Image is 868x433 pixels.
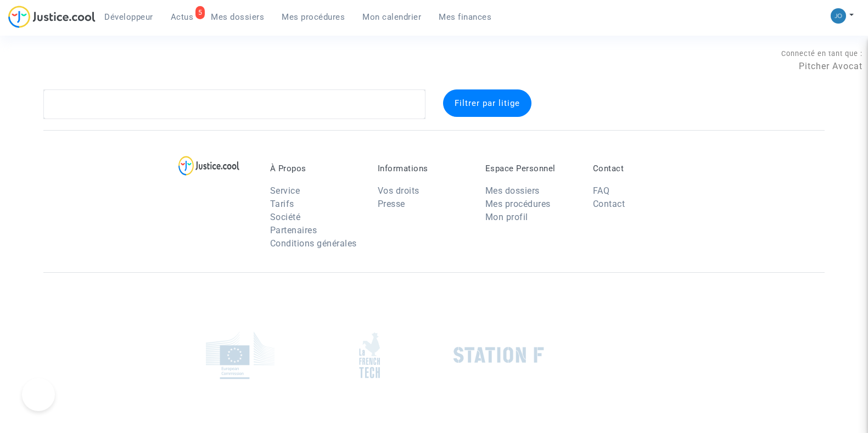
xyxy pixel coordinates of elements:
img: 45a793c8596a0d21866ab9c5374b5e4b [831,8,846,24]
a: Conditions générales [270,238,357,249]
a: Presse [378,199,405,209]
span: Mes procédures [282,12,345,22]
a: Mes procédures [273,9,354,25]
img: jc-logo.svg [8,5,96,28]
span: Développeur [104,12,153,22]
p: Espace Personnel [485,164,576,173]
div: 5 [195,6,205,19]
a: Partenaires [270,225,317,235]
p: Contact [593,164,684,173]
a: Vos droits [378,185,419,196]
span: Filtrer par litige [455,98,520,108]
a: 5Actus [162,9,203,25]
img: stationf.png [453,347,544,363]
a: Mon profil [485,212,528,222]
a: Mon calendrier [354,9,430,25]
p: À Propos [270,164,361,173]
img: europe_commision.png [206,331,275,379]
a: Mes dossiers [202,9,273,25]
span: Mes dossiers [211,12,264,22]
a: Mes procédures [485,199,551,209]
span: Connecté en tant que : [781,49,863,58]
a: Société [270,212,301,222]
img: logo-lg.svg [178,156,239,176]
span: Actus [171,12,194,22]
a: FAQ [593,185,610,196]
img: french_tech.png [359,332,380,379]
a: Développeur [96,9,162,25]
iframe: Help Scout Beacon - Open [22,378,55,411]
a: Contact [593,199,625,209]
a: Mes finances [430,9,500,25]
a: Service [270,185,300,196]
span: Mon calendrier [362,12,421,22]
a: Mes dossiers [485,185,540,196]
p: Informations [378,164,469,173]
span: Mes finances [439,12,491,22]
a: Tarifs [270,199,294,209]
